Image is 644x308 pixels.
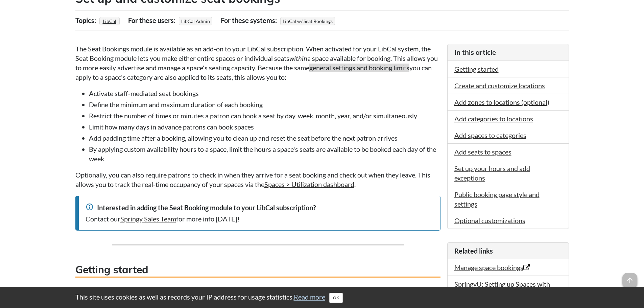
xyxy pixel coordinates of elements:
[454,98,549,106] a: Add zones to locations (optional)
[280,17,335,25] span: LibCal w/ Seat Bookings
[86,214,433,223] div: Contact our for more info [DATE]!
[454,131,526,139] a: Add spaces to categories
[454,164,530,182] a: Set up your hours and add exceptions
[454,280,550,298] a: SpringyU: Setting up Spaces with Seats
[454,190,540,208] a: Public booking page style and settings
[75,44,440,82] p: The Seat Bookings module is available as an add-on to your LibCal subscription. When activated fo...
[89,133,440,143] li: Add padding time after a booking, allowing you to clean up and reset the seat before the next pat...
[69,292,576,303] div: This site uses cookies as well as records your IP address for usage statistics.
[454,65,499,73] a: Getting started
[89,89,440,98] li: Activate staff-mediated seat bookings
[454,115,533,123] a: Add categories to locations
[102,16,117,26] a: LibCal
[622,274,637,282] a: arrow_upward
[309,64,409,72] a: general settings and booking limits
[454,263,530,271] a: Manage space bookings
[221,14,279,27] div: For these systems:
[75,14,98,27] div: Topics:
[75,170,440,189] p: Optionally, you can also require patrons to check in when they arrive for a seat booking and chec...
[75,262,440,278] h3: Getting started
[454,81,545,90] a: Create and customize locations
[179,17,212,25] span: LibCal Admin
[622,273,637,288] span: arrow_upward
[89,122,440,132] li: Limit how many days in advance patrons can book spaces
[264,180,354,188] a: Spaces > Utilization dashboard
[89,111,440,120] li: Restrict the number of times or minutes a patron can book a seat by day, week, month, year, and/o...
[454,247,493,255] span: Related links
[294,293,325,301] a: Read more
[454,148,511,156] a: Add seats to spaces
[89,144,440,163] li: By applying custom availability hours to a space, limit the hours a space's seats are available t...
[89,100,440,109] li: Define the minimum and maximum duration of each booking
[454,216,525,224] a: Optional customizations
[86,203,433,212] div: Interested in adding the Seat Booking module to your LibCal subscription?
[120,215,176,223] a: Springy Sales Team
[128,14,177,27] div: For these users:
[86,203,94,211] span: info
[289,54,307,62] em: within
[329,293,343,303] button: Close
[454,48,562,57] h3: In this article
